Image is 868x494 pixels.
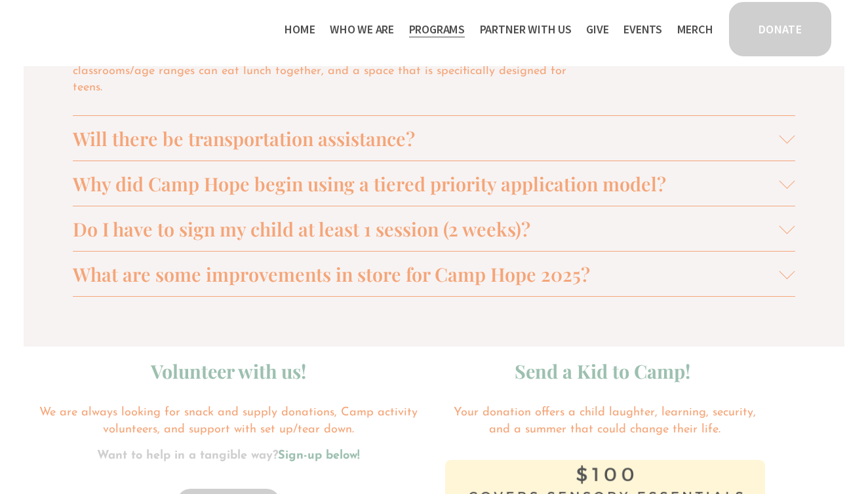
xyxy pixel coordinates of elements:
button: Why did Camp Hope begin using a tiered priority application model? [73,161,795,206]
a: folder dropdown [480,18,572,40]
button: What are some improvements in store for Camp Hope 2025? [73,252,795,296]
strong: Sign-up below! [278,449,360,462]
a: folder dropdown [330,18,394,40]
span: What are some improvements in store for Camp Hope 2025? [73,261,779,286]
a: folder dropdown [409,18,465,40]
strong: Send a Kid to Camp! [515,358,690,383]
span: Why did Camp Hope begin using a tiered priority application model? [73,171,779,196]
p: Your donation offers a child laughter, learning, security, and a summer that could change their l... [445,404,765,438]
span: Programs [409,20,465,39]
strong: Want to help in a tangible way? [97,449,278,462]
span: Partner With Us [480,20,572,39]
a: Merch [677,18,713,40]
a: Give [586,18,608,40]
span: Do I have to sign my child at least 1 session (2 weeks)? [73,216,779,241]
a: Home [285,18,315,40]
span: Will there be transportation assistance? [73,126,779,151]
strong: Volunteer with us! [151,358,306,383]
button: Do I have to sign my child at least 1 session (2 weeks)? [73,206,795,251]
button: Will there be transportation assistance? [73,116,795,161]
span: Who We Are [330,20,394,39]
p: We are always looking for snack and supply donations, Camp activity volunteers, and support with ... [35,404,423,438]
a: Events [623,18,662,40]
